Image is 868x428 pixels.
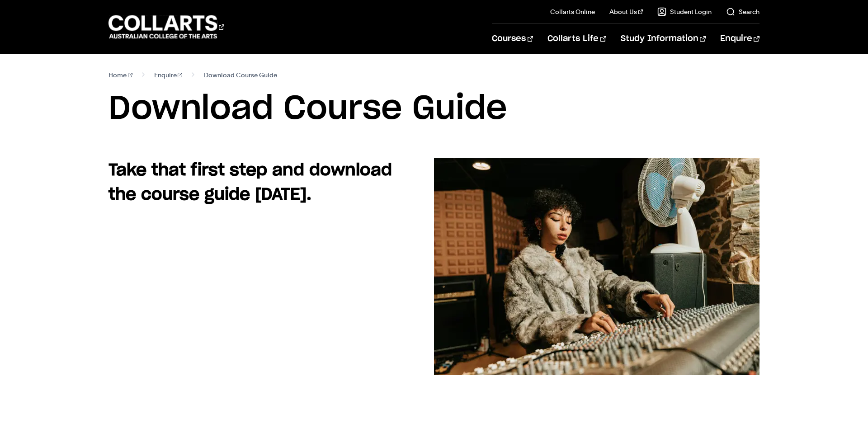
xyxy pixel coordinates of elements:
a: Collarts Life [547,24,606,54]
a: Courses [492,24,533,54]
a: Study Information [621,24,706,54]
a: Enquire [720,24,759,54]
div: Go to homepage [108,14,224,40]
strong: Take that first step and download the course guide [DATE]. [108,162,392,203]
a: About Us [609,7,643,16]
span: Download Course Guide [204,69,277,81]
a: Student Login [657,7,712,16]
a: Home [108,69,132,81]
a: Enquire [154,69,183,81]
h1: Download Course Guide [108,89,759,129]
a: Collarts Online [550,7,595,16]
a: Search [726,7,759,16]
